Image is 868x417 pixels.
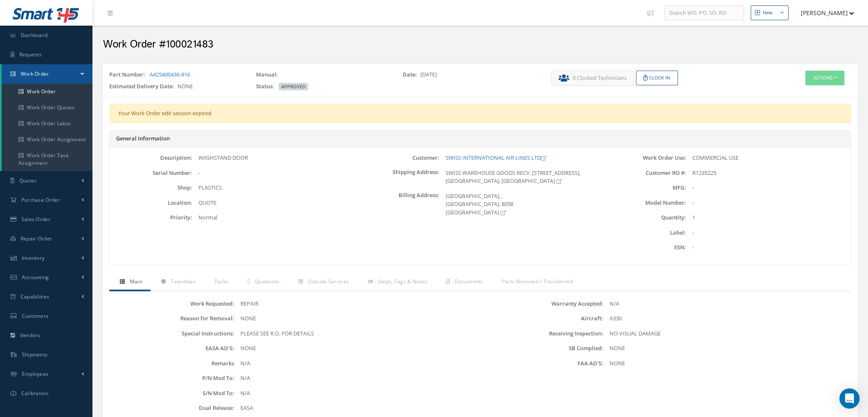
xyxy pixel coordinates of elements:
div: NONE [234,344,480,353]
div: N/A [603,300,849,308]
label: Work Order Use: [604,155,686,161]
div: NONE [603,344,849,353]
a: Quotation [237,274,287,291]
span: Inventory [22,254,45,261]
span: Employees [22,370,49,377]
span: Repair Order [21,235,53,242]
a: Outside Services [288,274,357,291]
label: Label: [604,230,686,236]
div: - [686,229,851,237]
a: Main [109,274,150,291]
span: Outside Services [308,278,349,285]
input: Search WO, PO, SO, RO [665,5,744,21]
div: - [686,184,851,192]
a: Teardown [150,274,204,291]
div: Your Work Order edit session expired [109,104,851,123]
label: Estimated Delivery Date: [109,82,177,91]
label: Part Number: [109,71,148,79]
div: SWISS WAREHOUSE GOODS RECV. [STREET_ADDRESS], [GEOGRAPHIC_DATA], [GEOGRAPHIC_DATA] [439,169,604,185]
span: Quotation [255,278,279,285]
span: Accounting [22,274,49,281]
span: Capabilities [21,293,50,300]
div: - [686,243,851,252]
label: ESN: [604,244,686,251]
div: PLASTICS [192,184,357,192]
span: Purchase Order [21,196,60,203]
button: New [751,5,789,20]
label: Special Instructions: [111,330,234,337]
label: Model Number: [604,200,686,206]
label: Date: [403,71,420,79]
a: A425400436-816 [150,71,190,78]
span: Main [130,278,142,285]
span: R1235225 [692,169,716,177]
label: Billing Address: [357,192,439,217]
label: Shipping Address: [357,169,439,185]
button: 0 Clocked Technicians [551,71,634,86]
span: Dashboard [21,32,48,39]
label: Location: [110,200,192,206]
a: Work Order Task Assignment [2,148,92,171]
span: Work Order [21,70,49,77]
label: EASA AD'S: [111,345,234,351]
label: SB Complied: [480,345,603,351]
a: Tasks [204,274,237,291]
label: Aircraft: [480,315,603,322]
div: NO VISUAL DAMAGE [603,330,849,338]
span: APPROVED [279,83,308,90]
label: Customer: [357,155,439,161]
div: A330 [603,314,849,323]
button: [PERSON_NAME] [793,5,854,21]
a: Work Order [2,84,92,100]
a: Work Order Assignment [2,132,92,148]
label: Serial Number: [110,170,192,176]
div: NONE [234,314,480,323]
a: Work Order [2,64,92,84]
div: [DATE] [396,71,543,82]
label: MFG: [604,185,686,191]
div: New [763,9,773,16]
label: Status: [256,82,277,91]
a: Parts Removed / Transferred [491,274,581,291]
div: [GEOGRAPHIC_DATA], , [GEOGRAPHIC_DATA], 8058 [GEOGRAPHIC_DATA] [439,192,604,217]
span: Teardown [171,278,195,285]
label: P/N Mod To: [111,375,234,381]
button: Actions [805,71,844,85]
label: Priority: [110,214,192,221]
div: EASA [234,404,480,412]
label: Reason for Removal: [111,315,234,322]
button: Clock In [636,71,678,85]
span: Requests [19,51,42,58]
label: FAA AD'S: [480,360,603,367]
label: Remarks [111,360,234,367]
span: Steps, Tags & Notes [378,278,427,285]
span: 0 Clocked Technicians [573,74,627,82]
span: Shipments [22,351,48,358]
label: Shop: [110,185,192,191]
span: Vendors [20,332,40,339]
div: QUOTE [192,199,357,207]
div: N/A [234,389,480,398]
label: Dual Release: [111,405,234,411]
span: - [198,169,200,177]
label: Manual: [256,71,281,79]
div: WASHSTAND DOOR [192,154,357,162]
span: Customers [22,312,49,319]
div: NONE [103,82,250,94]
h5: General Information [116,135,844,142]
label: Work Requested: [111,301,234,307]
span: Quotes [19,177,37,184]
label: Warranty Accepted: [480,301,603,307]
span: Parts Removed / Transferred [502,278,573,285]
a: SWISS INTERNATIONAL AIR LINES LTD [446,154,546,161]
label: Customer RO #: [604,170,686,176]
label: Description: [110,155,192,161]
div: N/A [234,374,480,383]
div: Normal [192,214,357,222]
span: Calibration [21,390,48,397]
a: Documents [435,274,491,291]
span: Sales Order [21,216,50,223]
div: COMMERCIAL USE [686,154,851,162]
div: REPAIR [234,300,480,308]
div: PLEASE SEE R.O. FOR DETAILS [234,330,480,338]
